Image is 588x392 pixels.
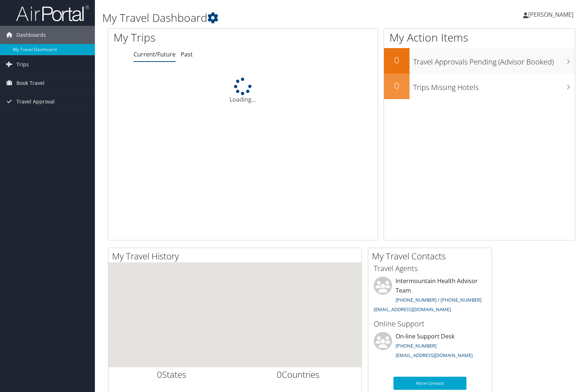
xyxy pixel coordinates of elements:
[16,5,89,22] img: airportal-logo.png
[102,10,421,26] h1: My Travel Dashboard
[384,54,410,66] h2: 0
[108,78,378,104] div: Loading...
[384,79,410,92] h2: 0
[396,342,437,349] a: [PHONE_NUMBER]
[384,48,575,74] a: 0Travel Approvals Pending (Advisor Booked)
[277,368,282,380] span: 0
[16,93,55,111] span: Travel Approval
[16,74,45,92] span: Book Travel
[114,368,230,381] h2: States
[16,55,29,74] span: Trips
[370,277,490,315] li: Intermountain Health Advisor Team
[114,30,260,45] h1: My Trips
[241,368,356,381] h2: Countries
[374,306,451,313] a: [EMAIL_ADDRESS][DOMAIN_NAME]
[372,250,492,262] h2: My Travel Contacts
[374,263,486,274] h3: Travel Agents
[523,4,581,26] a: [PERSON_NAME]
[134,50,176,58] a: Current/Future
[16,26,46,44] span: Dashboards
[396,352,473,358] a: [EMAIL_ADDRESS][DOMAIN_NAME]
[374,319,486,329] h3: Online Support
[384,30,575,45] h1: My Action Items
[384,74,575,99] a: 0Trips Missing Hotels
[157,368,162,380] span: 0
[413,79,575,93] h3: Trips Missing Hotels
[370,332,490,362] li: On-line Support Desk
[112,250,361,262] h2: My Travel History
[413,53,575,67] h3: Travel Approvals Pending (Advisor Booked)
[528,11,573,19] span: [PERSON_NAME]
[393,377,466,390] a: More Contacts
[181,50,193,58] a: Past
[396,297,481,303] a: [PHONE_NUMBER] / [PHONE_NUMBER]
